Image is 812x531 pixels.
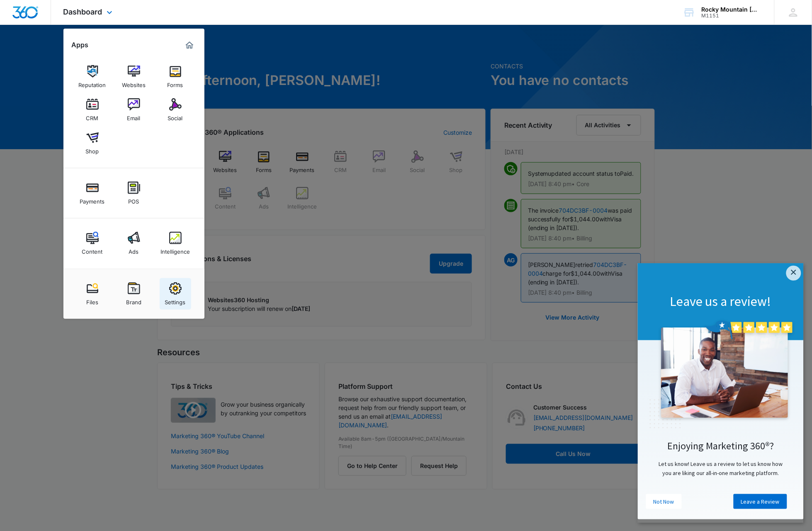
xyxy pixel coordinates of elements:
[165,295,186,306] div: Settings
[160,94,191,126] a: Social
[118,177,150,209] a: POS
[160,61,191,92] a: Forms
[77,177,108,209] a: Payments
[129,194,139,205] div: POS
[702,13,762,19] div: account id
[702,6,762,13] div: account name
[8,231,44,246] a: Not Now
[79,78,106,88] div: Reputation
[183,39,196,52] a: Marketing 360® Dashboard
[77,94,108,126] a: CRM
[126,295,141,306] div: Brand
[77,127,108,159] a: Shop
[77,61,108,92] a: Reputation
[63,7,102,16] span: Dashboard
[160,228,191,259] a: Intelligence
[118,278,150,310] a: Brand
[8,196,158,215] p: Let us know! Leave us a review to let us know how you are liking our all-in-one marketing platform.
[80,194,105,205] div: Payments
[168,78,183,88] div: Forms
[72,41,89,49] h2: Apps
[96,231,149,246] a: Leave a Review
[129,244,139,255] div: Ads
[86,144,99,155] div: Shop
[86,295,98,306] div: Files
[168,111,183,121] div: Social
[8,176,158,189] h2: Enjoying Marketing 360®?
[160,278,191,310] a: Settings
[122,78,146,88] div: Websites
[77,228,108,259] a: Content
[118,94,150,126] a: Email
[86,111,99,121] div: CRM
[148,2,163,17] a: Close modal
[118,61,150,92] a: Websites
[77,278,108,310] a: Files
[160,244,190,255] div: Intelligence
[127,111,141,121] div: Email
[82,244,103,255] div: Content
[118,228,150,259] a: Ads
